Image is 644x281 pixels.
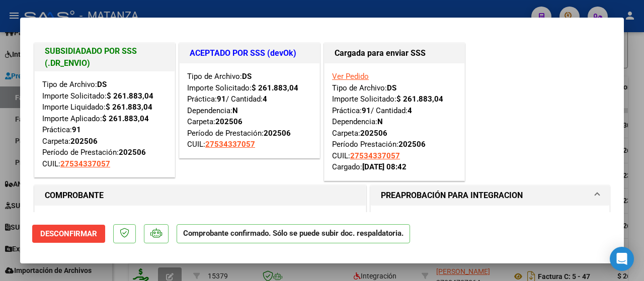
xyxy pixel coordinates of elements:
[40,229,97,238] span: Desconfirmar
[72,125,81,134] strong: 91
[70,137,98,146] strong: 202506
[106,103,152,112] strong: $ 261.883,04
[396,95,443,104] strong: $ 261.883,04
[215,117,243,126] strong: 202506
[360,129,387,138] strong: 202506
[217,95,226,104] strong: 91
[187,71,312,150] div: Tipo de Archivo: Importe Solicitado: Práctica: / Cantidad: Dependencia: Carpeta: Período de Prest...
[362,106,371,115] strong: 91
[107,91,153,101] strong: $ 261.883,04
[377,117,383,126] strong: N
[408,106,412,115] strong: 4
[387,83,396,92] strong: DS
[205,140,255,149] span: 27534337057
[381,190,523,202] h1: PREAPROBACIÓN PARA INTEGRACION
[45,45,165,69] h1: SUBSIDIADADO POR SSS (.DR_ENVIO)
[398,140,426,149] strong: 202506
[264,129,291,138] strong: 202506
[45,191,104,200] strong: COMPROBANTE
[332,71,457,173] div: Tipo de Archivo: Importe Solicitado: Práctica: / Cantidad: Dependencia: Carpeta: Período Prestaci...
[263,95,267,104] strong: 4
[102,114,149,123] strong: $ 261.883,04
[97,80,107,89] strong: DS
[177,224,410,244] p: Comprobante confirmado. Sólo se puede subir doc. respaldatoria.
[335,47,454,59] h1: Cargada para enviar SSS
[332,72,369,81] a: Ver Pedido
[32,225,105,243] button: Desconfirmar
[190,47,309,59] h1: ACEPTADO POR SSS (devOk)
[60,159,110,168] span: 27534337057
[610,247,634,271] div: Open Intercom Messenger
[252,83,298,92] strong: $ 261.883,04
[362,162,407,171] strong: [DATE] 08:42
[242,72,252,81] strong: DS
[42,79,167,169] div: Tipo de Archivo: Importe Solicitado: Importe Liquidado: Importe Aplicado: Práctica: Carpeta: Perí...
[232,106,238,115] strong: N
[350,151,400,160] span: 27534337057
[119,148,146,157] strong: 202506
[371,185,609,206] mat-expansion-panel-header: PREAPROBACIÓN PARA INTEGRACION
